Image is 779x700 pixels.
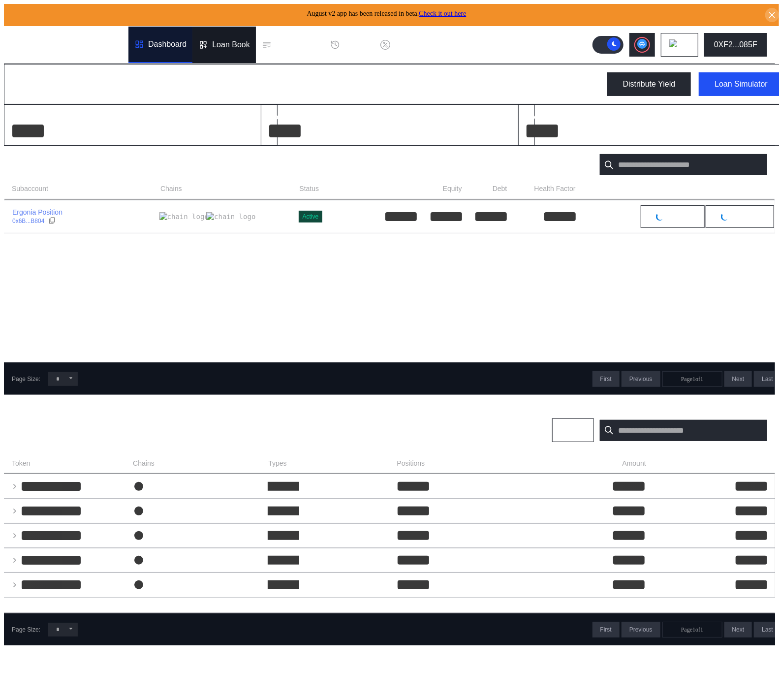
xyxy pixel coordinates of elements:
span: Token [12,458,30,469]
img: pending [656,213,664,221]
div: Active [303,213,319,220]
div: Loan Simulator [715,80,768,89]
img: chain logo [206,212,255,221]
div: Subaccounts [12,159,69,170]
a: History [324,27,374,63]
a: Check it out here [419,10,466,17]
span: First [600,626,612,633]
span: Previous [629,626,653,633]
button: pendingDeposit [640,205,705,228]
a: Dashboard [128,27,192,63]
span: Subaccount [12,184,48,194]
span: Next [732,626,745,633]
span: Health Factor [534,184,576,194]
div: Permissions [276,40,318,49]
div: Page Size: [12,626,40,633]
span: Chains [133,458,155,469]
div: Loan Book [212,40,250,49]
button: Next [724,371,752,387]
span: Positions [397,458,425,469]
div: Ergonia Position [12,208,62,217]
span: Chains [160,184,182,194]
a: Discount Factors [374,27,459,63]
span: Deposit [668,213,689,221]
button: Next [724,622,752,637]
div: Distribute Yield [623,80,676,89]
span: Chain [561,427,576,434]
span: Account Balance [365,184,417,194]
span: Status [299,184,319,194]
div: Dashboard [148,40,187,49]
div: USD [48,125,68,137]
a: Loan Book [192,27,256,63]
div: USD [562,125,583,137]
img: chain logo [159,212,209,221]
button: pendingWithdraw [705,205,775,228]
img: pending [721,213,729,221]
span: Last [762,626,773,633]
div: Page Size: [12,376,40,382]
div: 0XF2...085F [714,40,757,49]
button: Previous [622,371,660,387]
h2: Total Debt [269,113,307,122]
span: Amount [623,458,646,469]
h2: Total Equity [527,113,571,122]
button: Previous [622,622,660,637]
span: Types [268,458,286,469]
span: Next [732,376,745,382]
button: chain logo [661,33,698,57]
span: Last [762,376,773,382]
div: History [344,40,369,49]
a: Permissions [256,27,324,63]
span: Previous [629,376,653,382]
span: Page 1 of 1 [681,376,703,383]
button: Chain [552,418,594,442]
button: 0XF2...085F [704,33,767,57]
span: Withdraw [733,213,759,221]
div: 0x6B...B804 [12,218,44,224]
div: Positions [12,425,52,436]
div: My Dashboard [12,75,103,94]
button: First [592,371,620,387]
button: Distribute Yield [607,72,691,96]
img: chain logo [669,39,680,50]
span: USD Value [734,458,767,469]
button: First [592,622,620,637]
span: First [600,376,612,382]
span: Page 1 of 1 [681,626,703,634]
div: USD [305,125,325,137]
span: Equity [443,184,462,194]
div: Discount Factors [394,40,453,49]
h2: Total Balance [12,113,63,122]
span: August v2 app has been released in beta. [307,10,467,17]
span: Debt [493,184,507,194]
